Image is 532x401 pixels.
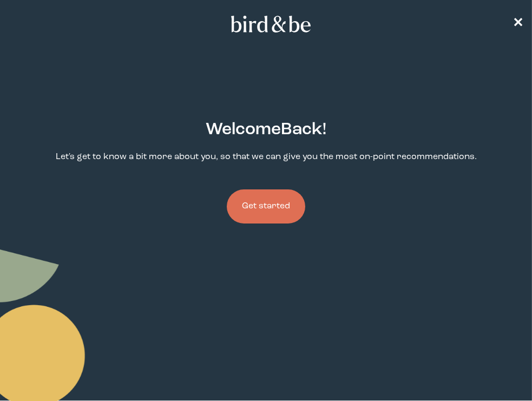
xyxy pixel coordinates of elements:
[513,17,523,30] span: ✕
[227,189,305,223] button: Get started
[513,15,523,34] a: ✕
[227,172,305,241] a: Get started
[206,117,326,142] h2: Welcome Back !
[56,151,477,163] p: Let's get to know a bit more about you, so that we can give you the most on-point recommendations.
